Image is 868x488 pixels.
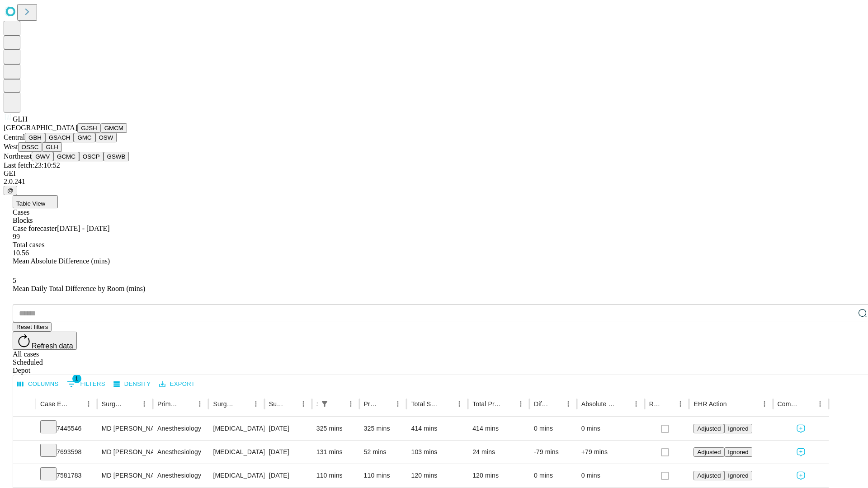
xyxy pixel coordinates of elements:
[53,152,79,161] button: GCMC
[40,417,93,440] div: 7445546
[728,425,748,432] span: Ignored
[4,143,18,150] span: West
[758,398,771,410] button: Menu
[193,398,206,410] button: Menu
[125,398,138,410] button: Sort
[16,324,48,330] span: Reset filters
[269,464,307,487] div: [DATE]
[724,447,752,457] button: Ignored
[237,398,250,410] button: Sort
[4,178,864,186] div: 2.0.241
[693,424,724,433] button: Adjusted
[801,398,814,410] button: Sort
[13,332,77,350] button: Refresh data
[514,398,527,410] button: Menu
[213,400,236,408] div: Surgery Name
[332,398,344,410] button: Sort
[13,285,145,292] span: Mean Daily Total Difference by Room (mins)
[18,468,31,484] button: Expand
[213,417,259,440] div: [MEDICAL_DATA] SPINE POSTERIOR OR POSTERIOR LATERAL WITH [MEDICAL_DATA] [MEDICAL_DATA], COMBINED
[157,400,180,408] div: Primary Service
[814,398,826,410] button: Menu
[284,398,297,410] button: Sort
[72,374,81,383] span: 1
[42,142,61,152] button: GLH
[74,133,95,142] button: GMC
[693,400,726,408] div: EHR Action
[16,200,45,207] span: Table View
[269,417,307,440] div: [DATE]
[661,398,674,410] button: Sort
[728,398,741,410] button: Sort
[316,400,317,408] div: Scheduled In Room Duration
[40,441,93,464] div: 7693598
[364,464,402,487] div: 110 mins
[630,398,642,410] button: Menu
[82,398,95,410] button: Menu
[649,400,661,408] div: Resolved in EHR
[379,398,392,410] button: Sort
[344,398,357,410] button: Menu
[18,445,31,460] button: Expand
[18,421,31,437] button: Expand
[617,398,630,410] button: Sort
[13,322,52,332] button: Reset filters
[157,417,204,440] div: Anesthesiology
[297,398,310,410] button: Menu
[13,115,28,123] span: GLH
[102,441,148,464] div: MD [PERSON_NAME] [PERSON_NAME] Md
[724,471,752,480] button: Ignored
[697,472,721,479] span: Adjusted
[13,225,57,232] span: Case forecaster
[104,152,129,161] button: GSWB
[4,161,60,169] span: Last fetch: 23:10:52
[581,441,640,464] div: +79 mins
[411,400,439,408] div: Total Scheduled Duration
[534,417,572,440] div: 0 mins
[213,464,259,487] div: [MEDICAL_DATA] DIAGNOSTIC
[411,441,463,464] div: 103 mins
[40,400,69,408] div: Case Epic Id
[697,425,721,432] span: Adjusted
[157,464,204,487] div: Anesthesiology
[13,241,44,249] span: Total cases
[181,398,193,410] button: Sort
[581,417,640,440] div: 0 mins
[269,400,283,408] div: Surgery Date
[316,441,355,464] div: 131 mins
[581,400,616,408] div: Absolute Difference
[693,447,724,457] button: Adjusted
[65,377,108,391] button: Show filters
[364,417,402,440] div: 325 mins
[728,449,748,455] span: Ignored
[13,257,110,265] span: Mean Absolute Difference (mins)
[18,142,42,152] button: OSSC
[364,400,378,408] div: Predicted In Room Duration
[45,133,74,142] button: GSACH
[269,441,307,464] div: [DATE]
[411,464,463,487] div: 120 mins
[157,377,197,391] button: Export
[4,152,32,160] span: Northeast
[534,464,572,487] div: 0 mins
[318,398,331,410] button: Show filters
[15,377,61,391] button: Select columns
[318,398,331,410] div: 1 active filter
[79,152,104,161] button: OSCP
[502,398,514,410] button: Sort
[213,441,259,464] div: [MEDICAL_DATA] THORACIC [MEDICAL_DATA]
[250,398,262,410] button: Menu
[549,398,562,410] button: Sort
[724,424,752,433] button: Ignored
[32,152,53,161] button: GWV
[25,133,45,142] button: GBH
[316,417,355,440] div: 325 mins
[157,441,204,464] div: Anesthesiology
[778,400,800,408] div: Comments
[392,398,404,410] button: Menu
[102,417,148,440] div: MD [PERSON_NAME] [PERSON_NAME] Md
[13,233,20,240] span: 99
[693,471,724,480] button: Adjusted
[40,464,93,487] div: 7581783
[411,417,463,440] div: 414 mins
